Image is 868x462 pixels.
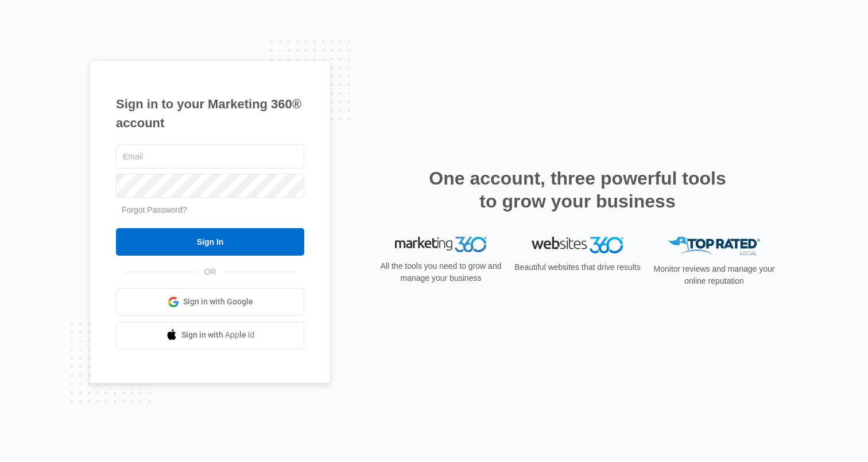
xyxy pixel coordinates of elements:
[532,237,623,253] img: Websites 360
[122,205,187,214] a: Forgot Password?
[425,167,730,213] h2: One account, three powerful tools to grow your business
[196,266,224,278] span: OR
[377,260,505,284] p: All the tools you need to grow and manage your business
[116,322,304,349] a: Sign in with Apple Id
[116,95,304,132] h1: Sign in to your Marketing 360® account
[668,237,760,256] img: Top Rated Local
[513,261,642,273] p: Beautiful websites that drive results
[116,288,304,316] a: Sign in with Google
[395,237,487,253] img: Marketing 360
[183,296,253,308] span: Sign in with Google
[181,329,255,341] span: Sign in with Apple Id
[116,228,304,256] input: Sign In
[116,144,304,169] input: Email
[650,263,778,287] p: Monitor reviews and manage your online reputation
